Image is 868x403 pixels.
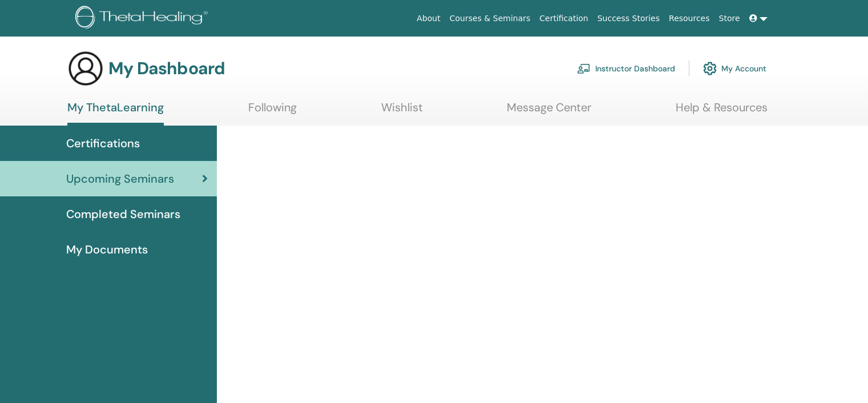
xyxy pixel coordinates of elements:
a: About [412,8,445,29]
img: cog.svg [703,59,717,78]
a: Wishlist [381,100,423,123]
img: logo.png [75,6,212,31]
a: My ThetaLearning [67,100,164,126]
a: Following [248,100,297,123]
a: Success Stories [593,8,664,29]
img: chalkboard-teacher.svg [577,63,591,74]
a: Help & Resources [676,100,768,123]
h3: My Dashboard [108,58,225,79]
a: Message Center [507,100,591,123]
span: Certifications [66,135,140,152]
span: My Documents [66,241,148,258]
a: Store [714,8,745,29]
a: Courses & Seminars [445,8,535,29]
span: Completed Seminars [66,205,180,223]
a: My Account [703,56,766,81]
a: Certification [535,8,592,29]
a: Instructor Dashboard [577,56,675,81]
a: Resources [664,8,714,29]
span: Upcoming Seminars [66,170,174,187]
img: generic-user-icon.jpg [67,50,104,87]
